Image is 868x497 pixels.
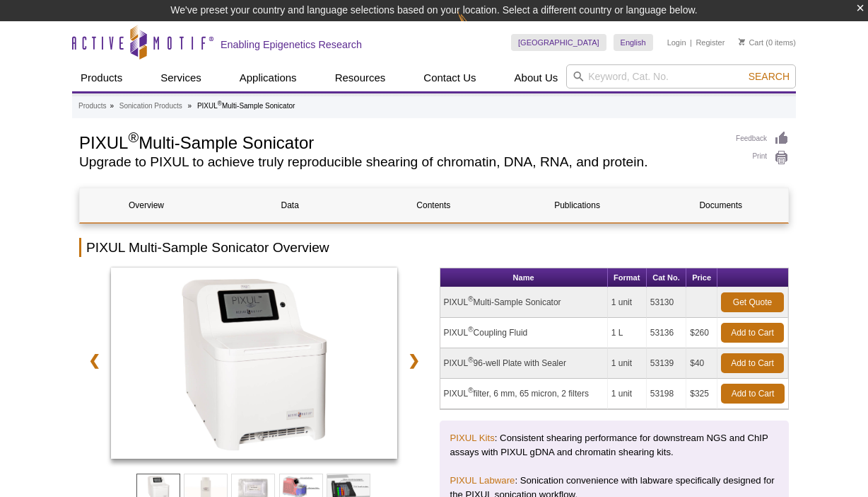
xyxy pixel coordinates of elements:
[686,268,717,287] th: Price
[608,348,647,379] td: 1 unit
[721,323,784,343] a: Add to Cart
[223,188,356,222] a: Data
[79,156,722,168] h2: Upgrade to PIXUL to achieve truly reproducible shearing of chromatin, DNA, RNA, and protein.
[79,238,789,257] h2: PIXUL Multi-Sample Sonicator Overview
[721,384,785,404] a: Add to Cart
[647,348,686,379] td: 53139
[614,34,653,51] a: English
[440,318,608,348] td: PIXUL Coupling Fluid
[736,150,789,166] a: Print
[440,268,608,287] th: Name
[511,188,644,222] a: Publications
[152,64,210,91] a: Services
[440,379,608,409] td: PIXUL filter, 6 mm, 65 micron, 2 filters
[721,353,784,373] a: Add to Cart
[128,130,139,145] sup: ®
[72,64,131,91] a: Products
[399,344,429,377] a: ❯
[450,433,495,443] a: PIXUL Kits
[608,287,647,318] td: 1 unit
[367,188,500,222] a: Contents
[744,70,794,83] button: Search
[749,71,790,82] span: Search
[440,348,608,379] td: PIXUL 96-well Plate with Sealer
[457,11,495,44] img: Change Here
[231,64,305,91] a: Applications
[566,64,796,88] input: Keyword, Cat. No.
[468,387,473,394] sup: ®
[78,100,106,113] a: Products
[690,34,692,51] li: |
[111,268,397,459] img: PIXUL Multi-Sample Sonicator
[506,64,567,91] a: About Us
[415,64,484,91] a: Contact Us
[450,431,779,459] p: : Consistent shearing performance for downstream NGS and ChIP assays with PIXUL gDNA and chromati...
[197,102,295,110] li: PIXUL Multi-Sample Sonicator
[736,131,789,147] a: Feedback
[608,268,647,287] th: Format
[188,102,192,110] li: »
[647,268,686,287] th: Cat No.
[79,131,722,152] h1: PIXUL Multi-Sample Sonicator
[119,100,182,113] a: Sonication Products
[80,188,213,222] a: Overview
[647,379,686,409] td: 53198
[468,326,473,333] sup: ®
[440,287,608,318] td: PIXUL Multi-Sample Sonicator
[450,475,515,486] a: PIXUL Labware
[608,318,647,348] td: 1 L
[739,38,763,47] a: Cart
[647,318,686,348] td: 53136
[468,356,473,364] sup: ®
[655,188,787,222] a: Documents
[608,379,647,409] td: 1 unit
[79,344,110,377] a: ❮
[511,34,606,51] a: [GEOGRAPHIC_DATA]
[221,38,362,51] h2: Enabling Epigenetics Research
[110,102,114,110] li: »
[327,64,394,91] a: Resources
[686,379,717,409] td: $325
[739,38,745,45] img: Your Cart
[696,38,725,47] a: Register
[739,34,796,51] li: (0 items)
[218,100,222,107] sup: ®
[647,287,686,318] td: 53130
[667,38,686,47] a: Login
[686,318,717,348] td: $260
[111,268,397,463] a: PIXUL Multi-Sample Sonicator
[468,295,473,303] sup: ®
[721,292,784,312] a: Get Quote
[686,348,717,379] td: $40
